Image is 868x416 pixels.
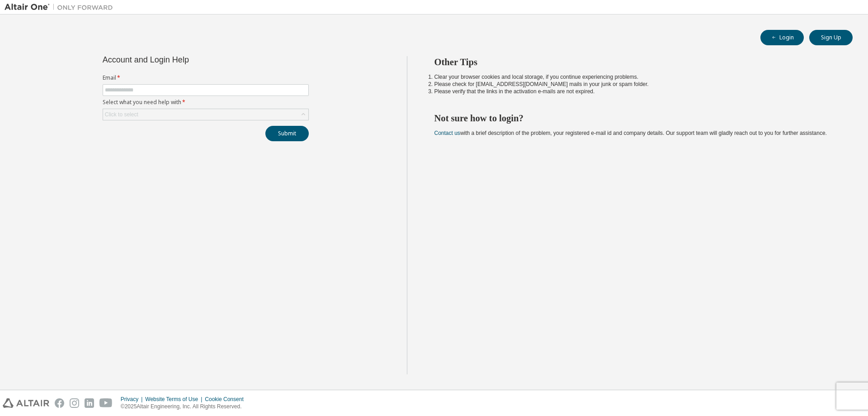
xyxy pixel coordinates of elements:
div: Website Terms of Use [145,396,205,403]
li: Please verify that the links in the activation e-mails are not expired. [434,88,837,95]
div: Click to select [105,111,138,118]
span: with a brief description of the problem, your registered e-mail id and company details. Our suppo... [434,130,827,136]
li: Please check for [EMAIL_ADDRESS][DOMAIN_NAME] mails in your junk or spam folder. [434,81,837,88]
div: Account and Login Help [103,56,268,63]
label: Email [103,74,309,81]
img: facebook.svg [55,398,64,408]
button: Sign Up [809,30,853,45]
h2: Other Tips [434,56,837,68]
img: Altair One [5,3,118,12]
button: Submit [265,126,309,141]
img: altair_logo.svg [3,398,49,408]
p: © 2025 Altair Engineering, Inc. All Rights Reserved. [121,403,249,411]
label: Select what you need help with [103,99,309,106]
h2: Not sure how to login? [434,112,837,124]
div: Click to select [103,109,308,120]
div: Privacy [121,396,145,403]
img: linkedin.svg [85,398,94,408]
img: instagram.svg [70,398,79,408]
a: Contact us [434,130,460,136]
li: Clear your browser cookies and local storage, if you continue experiencing problems. [434,73,837,81]
div: Cookie Consent [205,396,249,403]
button: Login [760,30,804,45]
img: youtube.svg [99,398,113,408]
